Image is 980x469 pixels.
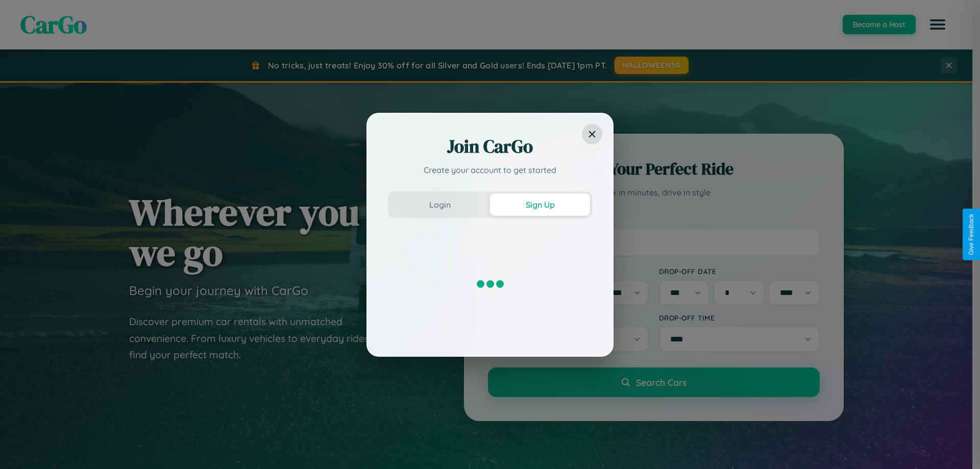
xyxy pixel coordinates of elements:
button: Sign Up [490,193,590,216]
div: Give Feedback [968,214,975,255]
h2: Join CarGo [388,134,592,159]
iframe: Intercom live chat [10,434,35,459]
p: Create your account to get started [388,164,592,176]
button: Login [390,193,490,216]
